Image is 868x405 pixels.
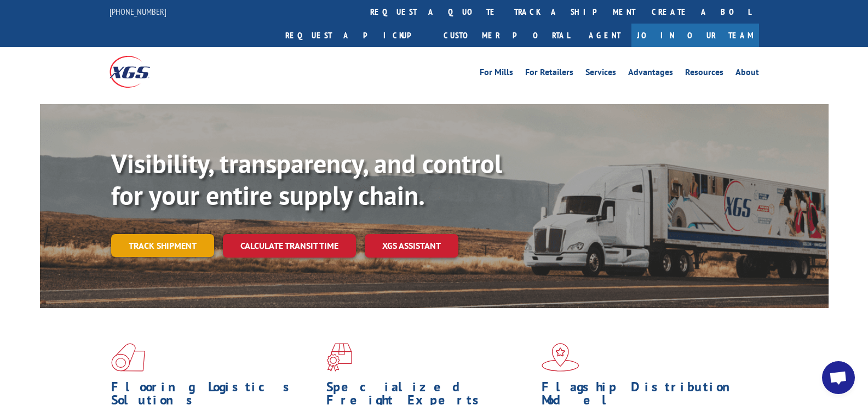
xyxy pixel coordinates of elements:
[628,68,673,80] a: Advantages
[111,146,502,212] b: Visibility, transparency, and control for your entire supply chain.
[110,6,166,17] a: [PHONE_NUMBER]
[223,234,356,258] a: Calculate transit time
[542,343,579,372] img: xgs-icon-flagship-distribution-model-red
[277,24,435,47] a: Request a pickup
[326,343,352,372] img: xgs-icon-focused-on-flooring-red
[735,68,759,80] a: About
[111,234,214,257] a: Track shipment
[525,68,573,80] a: For Retailers
[111,343,145,372] img: xgs-icon-total-supply-chain-intelligence-red
[585,68,616,80] a: Services
[480,68,513,80] a: For Mills
[578,24,631,47] a: Agent
[822,361,855,394] a: Open chat
[435,24,578,47] a: Customer Portal
[631,24,759,47] a: Join Our Team
[685,68,723,80] a: Resources
[365,234,458,258] a: XGS ASSISTANT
